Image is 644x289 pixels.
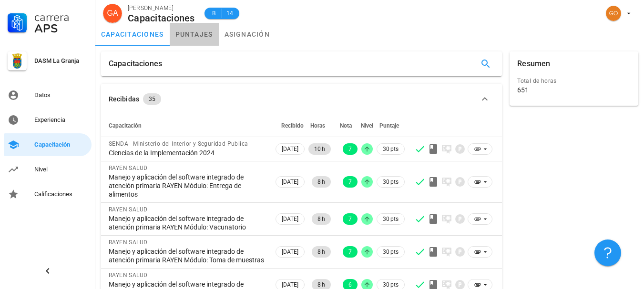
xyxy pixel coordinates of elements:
[219,23,276,46] a: asignación
[109,94,139,104] div: Recibidas
[109,206,147,213] span: RAYEN SALUD
[307,114,333,137] th: Horas
[281,122,304,129] span: Recibido
[109,51,162,76] div: Capacitaciones
[101,114,274,137] th: Capacitación
[340,122,352,129] span: Nota
[34,11,88,23] div: Carrera
[348,246,352,258] span: 7
[361,122,373,129] span: Nivel
[149,93,155,105] span: 35
[4,109,92,131] a: Experiencia
[517,86,529,94] div: 651
[128,3,195,13] div: [PERSON_NAME]
[274,114,307,137] th: Recibido
[310,122,325,129] span: Horas
[4,84,92,107] a: Datos
[375,114,407,137] th: Puntaje
[109,239,147,246] span: RAYEN SALUD
[282,144,298,154] span: [DATE]
[107,4,118,23] span: GA
[34,141,88,149] div: Capacitación
[383,247,399,257] span: 30 pts
[282,247,298,257] span: [DATE]
[383,214,399,224] span: 30 pts
[109,122,142,129] span: Capacitación
[348,213,352,225] span: 7
[4,133,92,156] a: Capacitación
[379,122,399,129] span: Puntaje
[317,213,325,225] span: 8 h
[34,91,88,99] div: Datos
[282,177,298,187] span: [DATE]
[333,114,359,137] th: Nota
[109,149,266,157] div: Ciencias de la Implementación 2024
[103,4,122,23] div: avatar
[383,144,399,154] span: 30 pts
[101,84,502,114] button: Recibidas 35
[34,23,88,34] div: APS
[4,158,92,181] a: Nivel
[210,9,218,18] span: B
[226,9,234,18] span: 14
[34,166,88,173] div: Nivel
[517,51,550,76] div: Resumen
[282,214,298,224] span: [DATE]
[606,6,621,21] div: avatar
[109,214,266,231] div: Manejo y aplicación del software integrado de atención primaria RAYEN Módulo: Vacunatorio
[348,176,352,188] span: 7
[34,190,88,198] div: Calificaciones
[34,116,88,124] div: Experiencia
[348,143,352,155] span: 7
[517,76,631,86] div: Total de horas
[109,165,147,171] span: RAYEN SALUD
[317,176,325,188] span: 8 h
[383,177,399,187] span: 30 pts
[359,114,375,137] th: Nivel
[317,246,325,258] span: 8 h
[170,23,219,46] a: puntajes
[109,247,266,264] div: Manejo y aplicación del software integrado de atención primaria RAYEN Módulo: Toma de muestras
[109,173,266,199] div: Manejo y aplicación del software integrado de atención primaria RAYEN Módulo: Entrega de alimentos
[128,13,195,23] div: Capacitaciones
[34,57,88,65] div: DASM La Granja
[314,143,325,155] span: 10 h
[4,183,92,206] a: Calificaciones
[109,272,147,279] span: RAYEN SALUD
[109,140,248,147] span: SENDA - Ministerio del Interior y Seguridad Publica
[95,23,170,46] a: capacitaciones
